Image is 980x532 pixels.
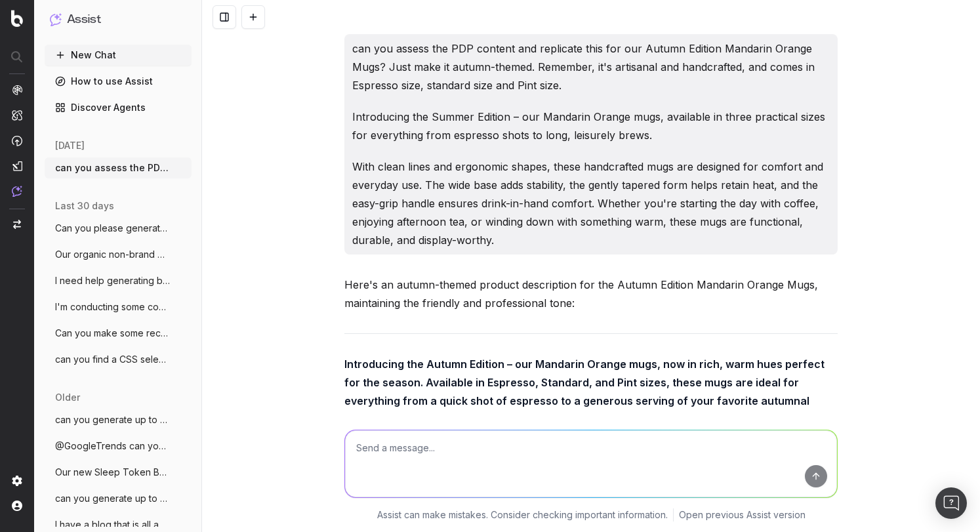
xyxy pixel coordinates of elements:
[67,10,101,29] h1: Assist
[55,413,171,426] span: can you generate up to 3 meta titles for
[344,358,827,426] strong: Introducing the Autumn Edition – our Mandarin Orange mugs, now in rich, warm hues perfect for the...
[45,244,192,265] button: Our organic non-brand CTR for our Mens C
[45,488,192,509] button: can you generate up to 2 meta descriptio
[45,97,192,118] a: Discover Agents
[55,161,171,174] span: can you assess the PDP content and repli
[55,327,171,340] span: Can you make some recommendations on how
[12,161,22,171] img: Studio
[45,157,192,178] button: can you assess the PDP content and repli
[352,108,830,144] p: Introducing the Summer Edition – our Mandarin Orange mugs, available in three practical sizes for...
[45,349,192,370] button: can you find a CSS selector that will ex
[55,466,171,479] span: Our new Sleep Token Band Tshirts are a m
[55,391,80,404] span: older
[55,353,171,366] span: can you find a CSS selector that will ex
[377,508,668,522] p: Assist can make mistakes. Consider checking important information.
[12,186,22,197] img: Assist
[352,157,830,249] p: With clean lines and ergonomic shapes, these handcrafted mugs are designed for comfort and everyd...
[12,85,22,95] img: Analytics
[55,300,171,314] span: I'm conducting some competitor research
[935,487,967,519] div: Open Intercom Messenger
[45,218,192,239] button: Can you please generate me a blog post a
[11,10,23,27] img: Botify logo
[45,436,192,457] button: @GoogleTrends can you analyse google tre
[13,220,21,229] img: Switch project
[55,222,171,235] span: Can you please generate me a blog post a
[45,409,192,430] button: can you generate up to 3 meta titles for
[45,462,192,483] button: Our new Sleep Token Band Tshirts are a m
[12,476,22,486] img: Setting
[12,501,22,511] img: My account
[55,139,85,152] span: [DATE]
[45,45,192,66] button: New Chat
[45,71,192,92] a: How to use Assist
[50,10,186,29] button: Assist
[55,440,171,453] span: @GoogleTrends can you analyse google tre
[12,110,22,121] img: Intelligence
[45,270,192,291] button: I need help generating blog ideas for ac
[55,274,171,287] span: I need help generating blog ideas for ac
[12,135,22,146] img: Activation
[45,297,192,317] button: I'm conducting some competitor research
[55,518,171,531] span: I have a blog that is all about Baby's F
[344,276,838,312] p: Here's an autumn-themed product description for the Autumn Edition Mandarin Orange Mugs, maintain...
[352,39,830,94] p: can you assess the PDP content and replicate this for our Autumn Edition Mandarin Orange Mugs? Ju...
[55,492,171,505] span: can you generate up to 2 meta descriptio
[55,248,171,261] span: Our organic non-brand CTR for our Mens C
[55,199,114,213] span: last 30 days
[50,13,62,26] img: Assist
[679,508,806,522] a: Open previous Assist version
[45,323,192,344] button: Can you make some recommendations on how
